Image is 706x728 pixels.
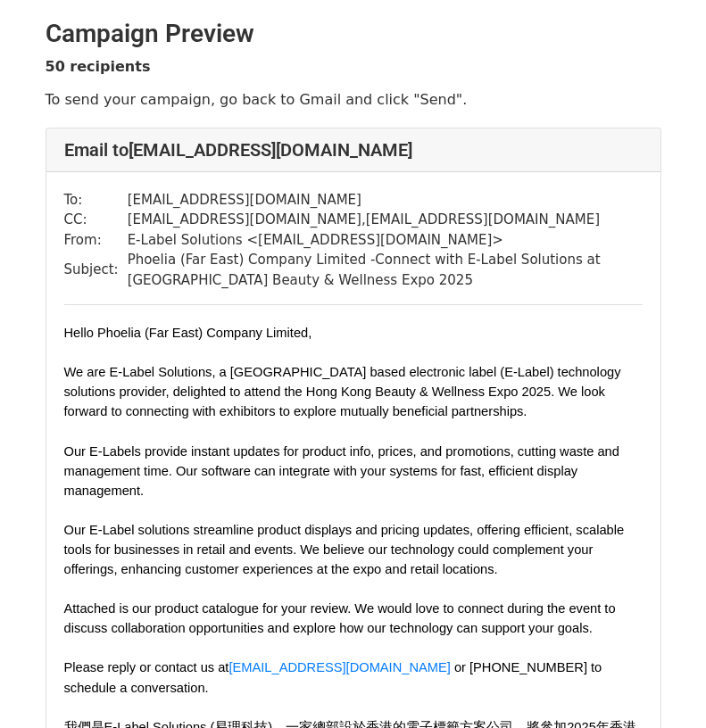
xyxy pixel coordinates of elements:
span: Our E-Labels provide instant updates for product info, prices, and promotions, cutting waste and ... [64,444,619,498]
td: [EMAIL_ADDRESS][DOMAIN_NAME] [128,190,643,211]
a: [EMAIL_ADDRESS][DOMAIN_NAME] [228,660,450,674]
strong: 50 recipients [46,58,151,75]
td: Subject: [64,250,128,290]
span: Hello Phoelia (Far East) Company Limited, [64,326,312,340]
h4: Email to [EMAIL_ADDRESS][DOMAIN_NAME] [64,139,643,161]
p: To send your campaign, go back to Gmail and click "Send". [46,90,661,109]
td: Phoelia (Far East) Company Limited -Connect with E-Label Solutions at [GEOGRAPHIC_DATA] Beauty & ... [128,250,643,290]
h2: Campaign Preview [46,19,661,49]
td: CC: [64,210,128,230]
td: E-Label Solutions < [EMAIL_ADDRESS][DOMAIN_NAME] > [128,230,643,251]
span: Attached is our product catalogue for your review. We would love to connect during the event to d... [64,601,616,635]
td: From: [64,230,128,251]
td: [EMAIL_ADDRESS][DOMAIN_NAME] , [EMAIL_ADDRESS][DOMAIN_NAME] [128,210,643,230]
td: To: [64,190,128,211]
span: Our E-Label solutions streamline product displays and pricing updates, offering efficient, scalab... [64,523,625,576]
span: Please reply or contact us at or [PHONE_NUMBER] to schedule a conversation. [64,660,602,694]
span: We are E-Label Solutions, a [GEOGRAPHIC_DATA] based electronic label (E-Label) technology solutio... [64,365,621,418]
